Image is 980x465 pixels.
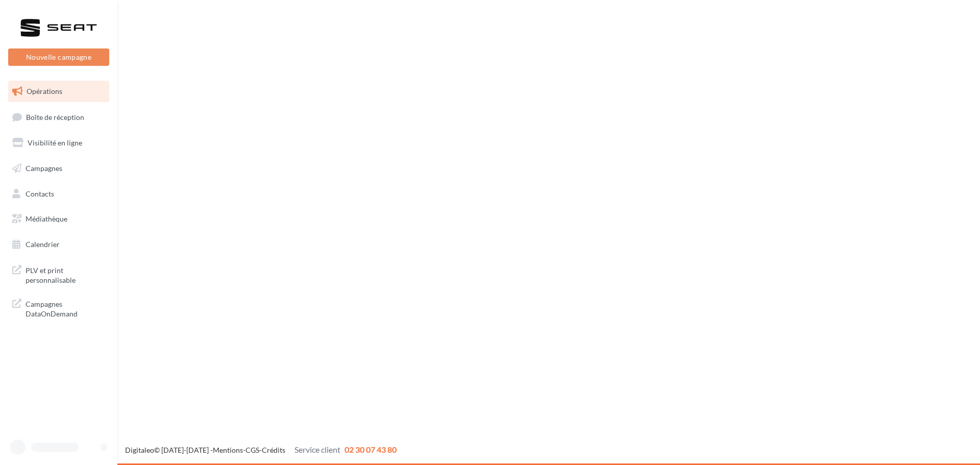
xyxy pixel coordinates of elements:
[26,240,60,249] span: Calendrier
[26,112,84,121] span: Boîte de réception
[262,446,285,454] a: Crédits
[26,189,54,198] span: Contacts
[213,446,243,454] a: Mentions
[295,445,340,454] span: Service client
[345,445,397,454] span: 02 30 07 43 80
[6,81,111,102] a: Opérations
[246,446,259,454] a: CGS
[26,214,67,223] span: Médiathèque
[8,48,109,66] button: Nouvelle campagne
[6,234,111,255] a: Calendrier
[125,446,397,454] span: © [DATE]-[DATE] - - -
[6,158,111,179] a: Campagnes
[6,183,111,205] a: Contacts
[26,164,62,173] span: Campagnes
[6,106,111,128] a: Boîte de réception
[26,263,105,285] span: PLV et print personnalisable
[28,138,82,147] span: Visibilité en ligne
[6,208,111,230] a: Médiathèque
[26,297,105,319] span: Campagnes DataOnDemand
[6,259,111,289] a: PLV et print personnalisable
[125,446,154,454] a: Digitaleo
[27,87,62,95] span: Opérations
[6,293,111,323] a: Campagnes DataOnDemand
[6,132,111,154] a: Visibilité en ligne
